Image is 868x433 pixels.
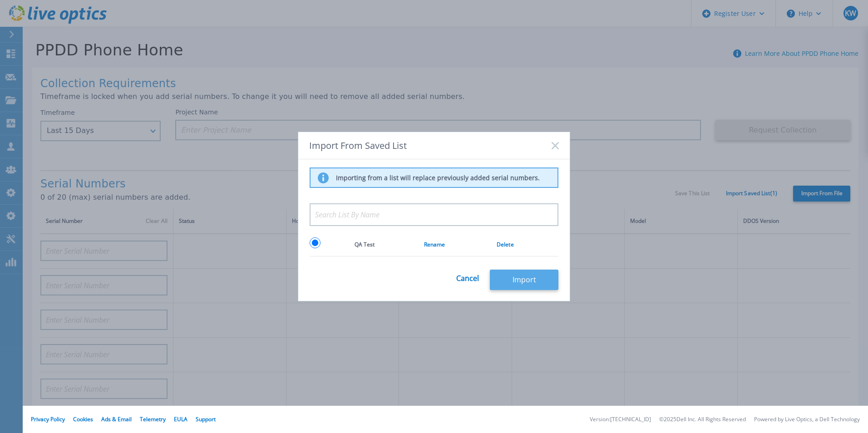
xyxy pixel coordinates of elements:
[101,415,132,423] a: Ads & Email
[490,270,558,290] button: Import
[309,140,407,151] span: Import From Saved List
[310,203,558,226] input: Search List By Name
[174,415,187,423] a: EULA
[196,415,216,423] a: Support
[497,241,514,248] a: Delete
[31,415,65,423] a: Privacy Policy
[456,267,479,290] a: Cancel
[754,417,860,423] li: Powered by Live Optics, a Dell Technology
[140,415,166,423] a: Telemetry
[590,417,651,423] li: Version: [TECHNICAL_ID]
[73,415,93,423] a: Cookies
[659,417,746,423] li: © 2025 Dell Inc. All Rights Reserved
[424,241,445,248] a: Rename
[355,241,375,248] span: QA Test
[336,174,540,182] p: Importing from a list will replace previously added serial numbers.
